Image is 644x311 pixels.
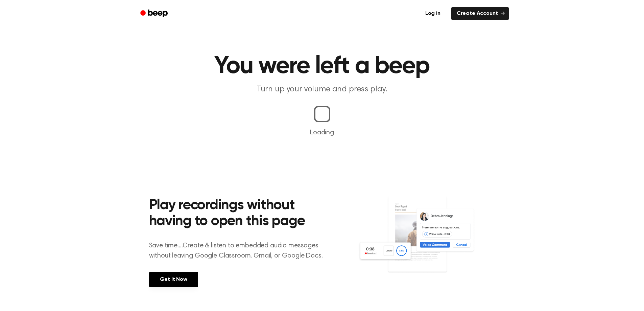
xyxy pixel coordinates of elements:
a: Beep [136,7,174,20]
a: Get It Now [149,272,198,287]
h2: Play recordings without having to open this page [149,198,331,230]
h1: You were left a beep [149,54,495,79]
img: Voice Comments on Docs and Recording Widget [358,196,495,287]
a: Create Account [451,7,509,20]
a: Log in [419,6,447,21]
p: Turn up your volume and press play. [192,84,452,95]
p: Loading [8,128,636,138]
p: Save time....Create & listen to embedded audio messages without leaving Google Classroom, Gmail, ... [149,241,331,261]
